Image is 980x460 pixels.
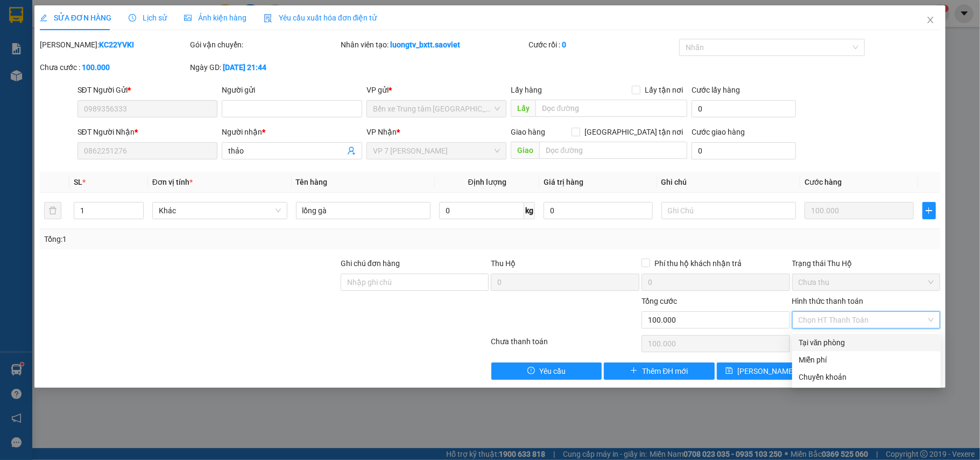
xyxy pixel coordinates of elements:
span: kg [524,202,535,219]
img: icon [264,14,272,23]
div: Tổng: 1 [44,233,379,245]
span: user-add [347,147,356,155]
span: Lịch sử [129,13,167,22]
b: 0 [562,40,566,49]
div: VP gửi [366,84,507,96]
button: plusThêm ĐH mới [604,363,715,380]
b: KC22YVKI [99,40,134,49]
span: SỬA ĐƠN HÀNG [40,13,111,22]
span: Giao hàng [511,128,545,136]
span: SL [74,178,82,186]
div: Cước rồi : [528,39,677,51]
div: Chuyển khoản [799,371,934,383]
span: clock-circle [129,14,136,22]
button: plus [922,202,936,219]
span: [PERSON_NAME] thay đổi [737,365,823,377]
span: Yêu cầu [539,365,566,377]
span: close [926,16,935,24]
label: Hình thức thanh toán [792,297,864,305]
span: Lấy tận nơi [640,84,687,96]
input: Ghi chú đơn hàng [341,274,489,291]
b: [DATE] 21:44 [223,63,266,72]
div: Miễn phí [799,354,934,366]
span: Chọn HT Thanh Toán [799,312,934,328]
button: Close [915,5,946,36]
input: Ghi Chú [661,202,796,219]
label: Cước giao hàng [692,128,745,136]
div: Người nhận [222,126,362,138]
div: Người gửi [222,84,362,96]
span: Lấy [511,100,535,117]
b: luongtv_bxtt.saoviet [390,40,460,49]
span: plus [923,206,936,215]
div: Chưa thanh toán [490,336,640,354]
div: Gói vận chuyển: [190,39,339,51]
span: picture [184,14,192,22]
input: Cước giao hàng [692,142,795,159]
div: Trạng thái Thu Hộ [792,257,941,269]
span: Đơn vị tính [152,178,193,186]
span: VP 7 Phạm Văn Đồng [373,143,500,159]
span: Tổng cước [641,297,677,305]
th: Ghi chú [657,172,801,193]
input: VD: Bàn, Ghế [296,202,431,219]
span: Ảnh kiện hàng [184,13,246,22]
span: Cước hàng [805,178,842,186]
span: plus [630,367,638,375]
button: save[PERSON_NAME] thay đổi [717,363,828,380]
span: Giá trị hàng [544,178,583,186]
div: SĐT Người Nhận [77,126,218,138]
b: 100.000 [82,63,110,72]
span: Tên hàng [296,178,328,186]
span: Giao [511,142,539,159]
label: Cước lấy hàng [692,86,740,94]
button: delete [44,202,61,219]
span: exclamation-circle [527,367,535,375]
span: Khác [159,203,281,219]
label: Ghi chú đơn hàng [341,259,400,268]
div: SĐT Người Gửi [77,84,218,96]
span: Chưa thu [799,274,934,290]
span: Thu Hộ [491,259,516,268]
div: Tại văn phòng [799,337,934,349]
span: Yêu cầu xuất hóa đơn điện tử [264,13,377,22]
span: Thêm ĐH mới [642,365,688,377]
span: Phí thu hộ khách nhận trả [650,257,746,269]
div: [PERSON_NAME]: [40,39,188,51]
div: Ngày GD: [190,61,339,73]
input: 0 [805,202,913,219]
span: [GEOGRAPHIC_DATA] tận nơi [580,126,687,138]
span: save [725,367,733,375]
input: Dọc đường [539,142,687,159]
input: Cước lấy hàng [692,100,795,117]
span: Bến xe Trung tâm Lào Cai [373,101,500,117]
input: Dọc đường [535,100,687,117]
span: Định lượng [468,178,506,186]
div: Nhân viên tạo: [341,39,526,51]
button: exclamation-circleYêu cầu [491,363,602,380]
span: VP Nhận [366,128,397,136]
div: Chưa cước : [40,61,188,73]
span: edit [40,14,47,22]
span: Lấy hàng [511,86,542,94]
